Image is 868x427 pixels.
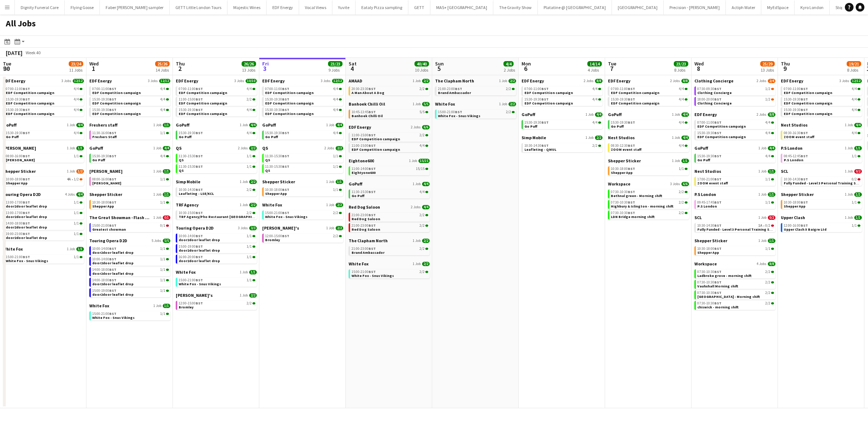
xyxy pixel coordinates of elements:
span: 4/4 [74,98,79,101]
span: EDF Competition campaign [179,90,227,95]
span: 8/8 [595,79,603,83]
span: 15:30-19:30 [265,131,289,135]
span: EDF Competition campaign [611,90,659,95]
span: BST [455,86,462,91]
span: EDF Energy [694,112,717,117]
span: BST [109,107,116,112]
span: 15:30-19:30 [179,131,203,135]
span: BST [628,86,635,91]
a: Nest Studios1 Job4/4 [781,122,862,128]
div: AMAAD1 Job2/220:30-23:30BST2/2A Man About A Dog [349,78,430,101]
span: BST [541,86,549,91]
span: 6/6 [422,125,430,129]
span: BST [714,97,722,102]
span: 07:00-11:00 [92,87,116,91]
a: GoPuff1 Job4/4 [3,122,84,128]
span: EDF Competition campaign [524,101,573,106]
a: GoPuff1 Job4/4 [176,122,257,128]
span: 5/5 [420,110,425,114]
a: The Clapham North1 Job2/2 [435,78,516,84]
span: 1 Job [845,123,853,127]
a: 07:00-11:00BST4/4EDF Competition campaign [784,86,860,95]
span: 2 Jobs [757,112,766,117]
span: 4/4 [160,98,165,101]
a: EDF Energy2 Jobs8/8 [522,78,603,84]
a: EDF Energy2 Jobs6/6 [349,124,430,130]
span: 15:30-19:30 [92,108,116,112]
span: 1 Job [586,112,593,117]
span: Banhoek Chilli Oil [349,101,385,107]
a: 20:30-23:30BST2/2A Man About A Dog [352,86,428,95]
a: 11:30-16:00BST1/1Freshers Staff [92,131,169,139]
span: 07:00-11:00 [611,87,635,91]
a: Clothing Concierge2 Jobs2/4 [694,78,775,84]
span: 3 Jobs [148,79,158,83]
button: Faber [PERSON_NAME] sampler [100,0,170,14]
span: A Man About A Dog [352,90,384,95]
span: EDF Energy [522,78,544,84]
span: 4/4 [592,87,597,91]
a: EDF Energy2 Jobs8/8 [694,112,775,117]
div: EDF Energy2 Jobs8/807:00-11:00BST4/4EDF Competition campaign15:30-19:30BST4/4EDF Competition camp... [608,78,689,112]
span: 4/4 [160,87,165,91]
div: Clothing Concierge2 Jobs2/407:30-09:30BST1/2Clothing Concierge18:00-20:00BST1/2Clothing Concierge [694,78,775,112]
a: GoPuff1 Job4/4 [608,112,689,117]
span: 4/4 [854,123,862,127]
span: BST [369,110,376,114]
button: MyEdSpace [761,0,795,14]
span: 15:30-19:30 [265,108,289,112]
span: 2/2 [247,98,252,101]
span: EDF Competition campaign [697,134,746,139]
span: 2/2 [422,79,430,83]
span: BST [282,131,289,135]
span: Go Puff [524,124,537,129]
a: 07:00-11:00BST4/4EDF Competition campaign [697,120,774,128]
span: GoPuff [176,122,190,128]
span: Go Puff [265,134,278,139]
span: BST [628,97,635,102]
div: White Fox1 Job2/215:00-21:00BST2/2White Fox - Snus Vikings [435,101,516,120]
a: 15:30-19:30BST4/4Go Puff [524,120,601,128]
span: 2/4 [768,79,775,83]
span: 1 Job [67,123,75,127]
div: Simp Mobile1 Job2/210:30-14:30BST2/2Leafleting - QMUL [522,135,603,154]
a: EDF Energy2 Jobs8/8 [608,78,689,84]
span: EDF Competition campaign [92,90,141,95]
button: Flying Goose [65,0,100,14]
span: 2/2 [506,110,511,114]
div: Banhoek Chilli Oil1 Job5/510:45-13:45BST5/5Banhoek Chilli Oil [349,101,430,124]
span: Freshers staff [89,122,118,128]
a: 15:30-19:30BST4/4EDF Competition campaign [265,97,342,105]
button: EDF Energy [267,0,299,14]
span: 4/4 [595,112,603,117]
a: 10:45-13:45BST5/5Banhoek Chilli Oil [352,110,428,118]
div: EDF Energy3 Jobs12/1207:00-11:00BST4/4EDF Competition campaign15:30-19:30BST4/4EDF Competition ca... [89,78,170,122]
span: EDF Competition campaign [265,90,314,95]
a: EDF Energy3 Jobs12/12 [262,78,343,84]
span: EDF Competition campaign [784,101,832,106]
a: 07:30-09:30BST1/2Clothing Concierge [697,86,774,95]
a: White Fox1 Job2/2 [435,101,516,107]
span: EDF Competition campaign [92,101,141,106]
span: Clothing Concierge [694,78,733,84]
span: 1 Job [153,123,161,127]
span: EDF Competition campaign [784,90,832,95]
a: AMAAD1 Job2/2 [349,78,430,84]
a: 15:30-19:30BST4/4EDF Competition campaign [179,107,255,116]
span: 4/4 [765,131,770,135]
span: Clothing Concierge [697,101,732,106]
span: 4/4 [679,98,684,101]
button: Stoptober [830,0,859,14]
div: GoPuff1 Job4/415:30-19:30BST4/4Go Puff [608,112,689,135]
span: 1 Job [672,112,680,117]
button: Dignity Funeral Care [15,0,65,14]
span: Freshers Staff [92,134,117,139]
span: Clothing Concierge [697,90,732,95]
div: GoPuff1 Job4/415:30-19:30BST4/4Go Puff [522,112,603,135]
span: GoPuff [608,112,622,117]
span: 12/12 [73,79,84,83]
span: GoPuff [262,122,276,128]
span: GoPuff [522,112,535,117]
span: 07:00-11:00 [524,87,549,91]
span: 10/10 [246,79,257,83]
